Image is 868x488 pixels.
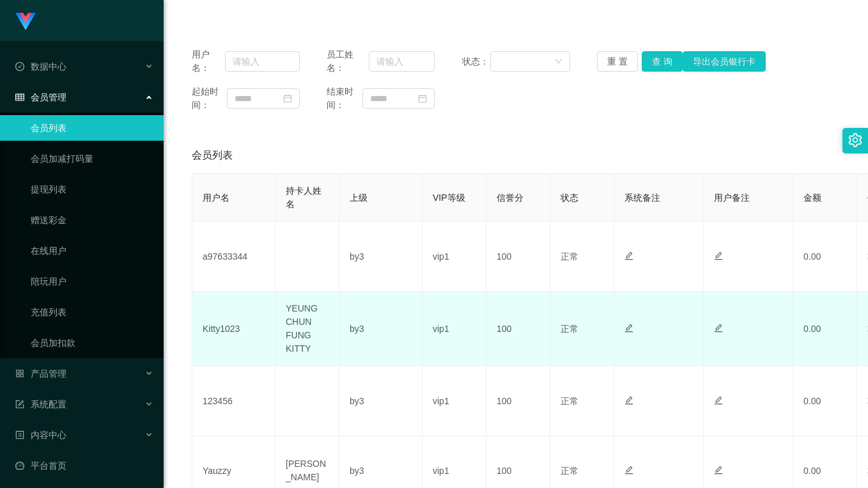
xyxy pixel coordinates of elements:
[339,292,422,366] td: by3
[31,330,153,356] a: 会员加扣款
[624,324,633,333] i: 图标: edit
[192,222,275,292] td: a97633344
[275,292,339,366] td: YEUNG CHUN FUNG KITTY
[597,51,638,72] button: 重 置
[624,251,633,260] i: 图标: edit
[624,466,633,475] i: 图标: edit
[15,93,24,102] i: 图标: table
[15,92,66,102] span: 会员管理
[422,366,486,436] td: vip1
[327,85,362,112] span: 结束时间：
[283,94,292,103] i: 图标: calendar
[31,146,153,171] a: 会员加减打码量
[31,177,153,202] a: 提现列表
[561,324,578,334] span: 正常
[561,396,578,406] span: 正常
[624,396,633,405] i: 图标: edit
[486,222,550,292] td: 100
[422,292,486,366] td: vip1
[225,51,300,72] input: 请输入
[15,453,153,478] a: 图标: dashboard平台首页
[561,466,578,476] span: 正常
[31,207,153,233] a: 赠送彩金
[624,193,660,203] span: 系统备注
[15,430,66,440] span: 内容中心
[418,94,427,103] i: 图标: calendar
[31,269,153,294] a: 陪玩用户
[561,193,578,203] span: 状态
[15,400,24,409] i: 图标: form
[561,251,578,262] span: 正常
[31,238,153,264] a: 在线用户
[803,193,821,203] span: 金额
[433,193,465,203] span: VIP等级
[339,222,422,292] td: by3
[369,51,435,72] input: 请输入
[497,193,523,203] span: 信誉分
[714,324,723,333] i: 图标: edit
[714,251,723,260] i: 图标: edit
[15,61,66,72] span: 数据中心
[286,185,322,209] span: 持卡人姓名
[15,368,66,379] span: 产品管理
[15,13,36,31] img: logo.9652507e.png
[642,51,683,72] button: 查 询
[339,366,422,436] td: by3
[486,292,550,366] td: 100
[486,366,550,436] td: 100
[203,193,229,203] span: 用户名
[327,48,369,75] span: 员工姓名：
[15,399,66,409] span: 系统配置
[350,193,368,203] span: 上级
[192,292,275,366] td: Kitty1023
[15,62,24,71] i: 图标: check-circle-o
[31,299,153,325] a: 充值列表
[15,430,24,439] i: 图标: profile
[192,48,225,75] span: 用户名：
[683,51,766,72] button: 导出会员银行卡
[848,133,862,147] i: 图标: setting
[793,366,857,436] td: 0.00
[462,55,490,68] span: 状态：
[793,292,857,366] td: 0.00
[192,85,227,112] span: 起始时间：
[714,193,750,203] span: 用户备注
[192,366,275,436] td: 123456
[15,369,24,378] i: 图标: appstore-o
[714,466,723,475] i: 图标: edit
[793,222,857,292] td: 0.00
[31,115,153,141] a: 会员列表
[422,222,486,292] td: vip1
[714,396,723,405] i: 图标: edit
[555,58,562,67] i: 图标: down
[192,148,233,163] span: 会员列表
